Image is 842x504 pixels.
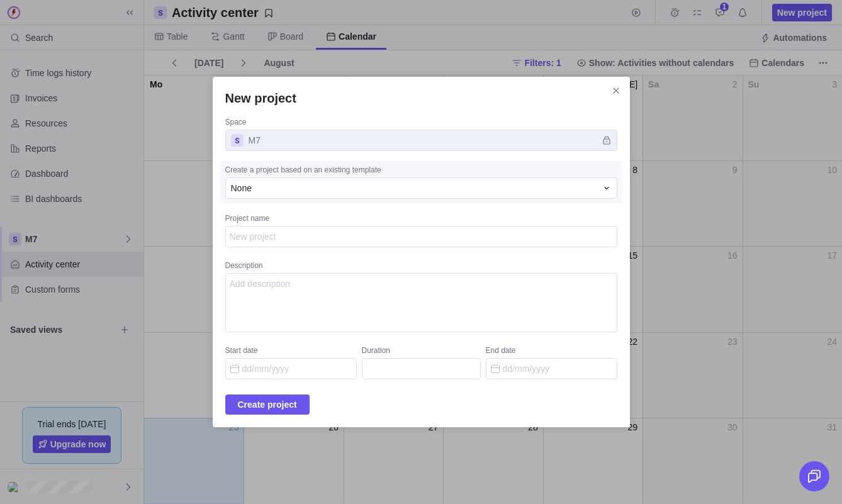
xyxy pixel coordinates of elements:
h2: New project [225,89,617,107]
span: Create project [225,395,310,415]
span: Close [607,82,625,99]
div: End date [486,345,617,358]
input: Duration [362,358,481,379]
span: None [231,182,252,194]
div: Space [225,117,617,130]
div: Project name [225,213,617,226]
div: Duration [362,345,481,358]
input: End date [486,358,617,379]
div: Start date [225,345,357,358]
textarea: Description [225,273,617,332]
textarea: Project name [225,226,617,247]
div: New project [213,77,630,427]
div: Create a project based on an existing template [225,165,617,177]
span: Create project [238,397,297,412]
div: Description [225,260,617,273]
input: Start date [225,358,357,379]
